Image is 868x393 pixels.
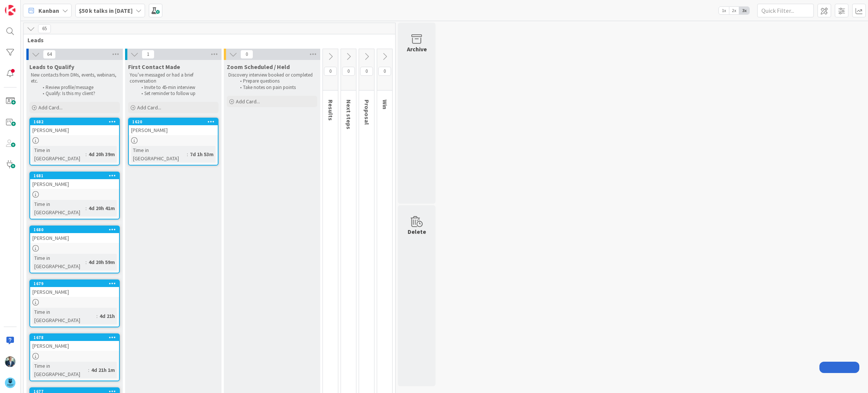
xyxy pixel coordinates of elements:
div: Time in [GEOGRAPHIC_DATA] [32,308,96,324]
div: 1678 [30,334,119,341]
div: Delete [408,227,426,236]
span: Leads [28,36,386,44]
span: Leads to Qualify [29,63,74,71]
span: Win [381,100,389,109]
span: Next steps [345,100,353,129]
div: 1679 [30,280,119,287]
div: 1681 [30,172,119,179]
li: Take notes on pain points [236,84,316,91]
span: First Contact Made [128,63,180,71]
a: 1679[PERSON_NAME]Time in [GEOGRAPHIC_DATA]:4d 21h [29,279,120,327]
span: 3x [739,7,749,14]
span: 0 [360,67,373,76]
input: Quick Filter... [757,4,814,17]
span: 65 [38,24,51,33]
div: 4d 20h 59m [87,258,117,266]
div: Time in [GEOGRAPHIC_DATA] [32,254,86,270]
img: avatar [5,378,15,388]
span: 64 [43,50,56,59]
span: 0 [324,67,337,76]
div: [PERSON_NAME] [30,341,119,351]
span: Proposal [363,100,371,125]
div: [PERSON_NAME] [129,125,218,135]
span: : [187,150,188,158]
div: [PERSON_NAME] [30,125,119,135]
div: 1678[PERSON_NAME] [30,334,119,351]
p: New contacts from DMs, events, webinars, etc. [31,72,118,84]
div: 1680[PERSON_NAME] [30,226,119,243]
span: : [86,150,87,158]
div: 1680 [30,226,119,233]
div: Time in [GEOGRAPHIC_DATA] [32,146,86,163]
img: Visit kanbanzone.com [5,5,15,15]
div: Time in [GEOGRAPHIC_DATA] [32,362,88,378]
div: [PERSON_NAME] [30,233,119,243]
div: Time in [GEOGRAPHIC_DATA] [131,146,187,163]
span: Kanban [38,6,59,15]
li: Prepare questions [236,78,316,84]
a: 1681[PERSON_NAME]Time in [GEOGRAPHIC_DATA]:4d 20h 41m [29,172,120,220]
span: 0 [378,67,391,76]
span: Add Card... [137,104,161,111]
p: You’ve messaged or had a brief conversation [130,72,217,84]
li: Invite to 45-min interview [137,84,217,91]
div: [PERSON_NAME] [30,287,119,297]
img: LB [5,356,15,367]
span: : [86,258,87,266]
div: 1682[PERSON_NAME] [30,118,119,135]
p: Discovery interview booked or completed [228,72,316,78]
span: 0 [240,50,253,59]
span: : [86,204,87,212]
div: 1620 [132,119,218,124]
div: 1620 [129,118,218,125]
div: 1681 [34,173,119,178]
div: 1678 [34,335,119,340]
span: : [88,366,89,374]
span: 1 [142,50,154,59]
div: [PERSON_NAME] [30,179,119,189]
div: 1620[PERSON_NAME] [129,118,218,135]
li: Review profile/message [38,84,119,91]
span: Add Card... [38,104,63,111]
div: 1680 [34,227,119,232]
a: 1620[PERSON_NAME]Time in [GEOGRAPHIC_DATA]:7d 1h 53m [128,118,219,166]
div: 1679 [34,281,119,286]
li: Set reminder to follow up [137,91,217,97]
div: 1679[PERSON_NAME] [30,280,119,297]
div: Archive [407,45,427,54]
span: : [96,312,98,320]
li: Qualify: Is this my client? [38,91,119,97]
div: 4d 20h 39m [87,150,117,158]
b: $50 k talks in [DATE] [79,7,133,14]
div: 4d 21h [98,312,117,320]
span: Add Card... [236,98,260,105]
div: 4d 21h 1m [89,366,117,374]
span: Zoom Scheduled / Held [227,63,290,71]
span: 0 [342,67,355,76]
div: Time in [GEOGRAPHIC_DATA] [32,200,86,216]
a: 1678[PERSON_NAME]Time in [GEOGRAPHIC_DATA]:4d 21h 1m [29,333,120,381]
div: 1682 [30,118,119,125]
div: 1681[PERSON_NAME] [30,172,119,189]
div: 1682 [34,119,119,124]
span: 2x [729,7,739,14]
div: 7d 1h 53m [188,150,215,158]
span: Results [327,100,335,121]
a: 1682[PERSON_NAME]Time in [GEOGRAPHIC_DATA]:4d 20h 39m [29,118,120,166]
a: 1680[PERSON_NAME]Time in [GEOGRAPHIC_DATA]:4d 20h 59m [29,226,120,273]
span: 1x [719,7,729,14]
div: 4d 20h 41m [87,204,117,212]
